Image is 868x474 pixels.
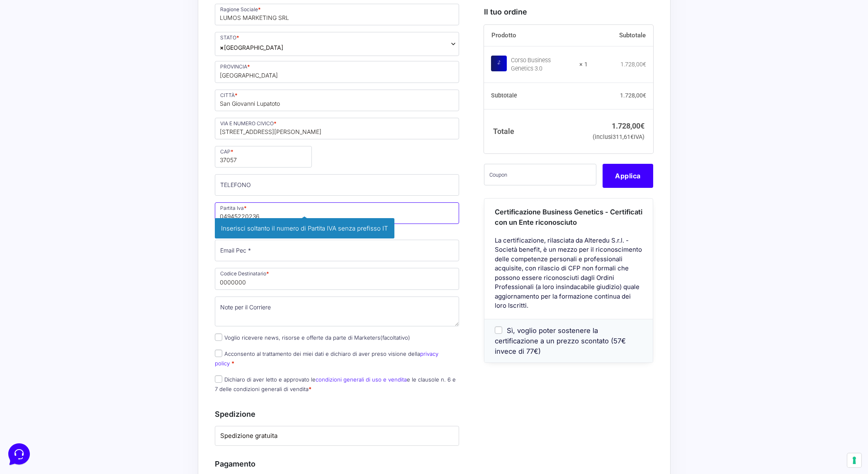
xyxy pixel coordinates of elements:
[491,55,507,71] img: Corso Business Genetics 3.0
[495,326,502,334] input: Sì, voglio poter sostenere la certificazione a un prezzo scontato (57€ invece di 77€)
[215,334,410,341] label: Voglio ricevere news, risorse e offerte da parte di Marketers
[495,208,642,226] span: Certificazione Business Genetics - Certificati con un Ente riconosciuto
[215,268,460,289] input: Codice Destinatario *
[13,70,153,86] button: Inizia una conversazione
[484,236,653,318] div: La certificazione, rilasciata da Alteredu S.r.l. - Società benefit, è un mezzo per il riconoscime...
[484,109,587,153] th: Totale
[643,92,646,99] span: €
[215,90,460,111] input: CITTÀ *
[72,278,94,285] p: Messaggi
[603,164,653,188] button: Applica
[220,43,224,52] span: ×
[27,46,43,63] img: dark
[7,266,58,285] button: Home
[215,350,438,367] label: Acconsento al trattamento dei miei dati e dichiaro di aver preso visione della
[215,333,222,341] input: Voglio ricevere news, risorse e offerte da parte di Marketers(facoltativo)
[215,240,460,261] input: Email Pec *
[484,6,653,17] h3: Il tuo ordine
[7,442,32,467] iframe: Customerly Messenger Launcher
[484,83,587,109] th: Subtotale
[215,61,460,83] input: PROVINCIA *
[620,61,646,67] bdi: 1.728,00
[215,376,456,392] label: Dichiaro di aver letto e approvato le e le clausole n. 6 e 7 delle condizioni generali di vendita
[19,121,136,129] input: Cerca un articolo...
[643,61,646,67] span: €
[316,376,407,383] a: condizioni generali di uso e vendita
[620,92,646,99] bdi: 1.728,00
[54,75,122,81] span: Inizia una conversazione
[7,7,139,20] h2: Ciao da Marketers 👋
[215,146,312,168] input: CAP *
[215,458,460,469] h3: Pagamento
[220,431,454,441] label: Spedizione gratuita
[215,408,460,420] h3: Spedizione
[593,133,644,140] small: (inclusi IVA)
[380,334,410,341] span: (facoltativo)
[613,133,634,140] span: 311,61
[25,278,39,285] p: Home
[108,266,159,285] button: Aiuto
[215,375,222,383] input: Dichiaro di aver letto e approvato lecondizioni generali di uso e venditae le clausole n. 6 e 7 d...
[215,218,394,238] span: Inserisci soltanto il numero di Partita IVA senza prefisso IT
[13,46,30,63] img: dark
[13,103,65,109] span: Trova una risposta
[215,118,460,139] input: VIA E NUMERO CIVICO *
[128,278,140,285] p: Aiuto
[612,121,644,130] bdi: 1.728,00
[484,164,596,185] input: Coupon
[220,43,283,52] span: Italia
[88,103,153,109] a: Apri Centro Assistenza
[13,33,71,40] span: Le tue conversazioni
[58,266,109,285] button: Messaggi
[588,25,654,46] th: Subtotale
[215,202,460,224] input: Inserisci soltanto il numero di Partita IVA senza prefisso IT *
[640,121,644,130] span: €
[215,174,460,196] input: TELEFONO
[630,133,634,140] span: €
[215,4,460,25] input: Ragione Sociale *
[215,350,222,357] input: Acconsento al trattamento dei miei dati e dichiaro di aver preso visione dellaprivacy policy
[215,32,460,56] span: Italia
[579,60,588,68] strong: × 1
[847,453,861,467] button: Le tue preferenze relative al consenso per le tecnologie di tracciamento
[511,56,574,73] div: Corso Business Genetics 3.0
[484,25,587,46] th: Prodotto
[495,326,626,355] span: Sì, voglio poter sostenere la certificazione a un prezzo scontato (57€ invece di 77€)
[40,46,56,63] img: dark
